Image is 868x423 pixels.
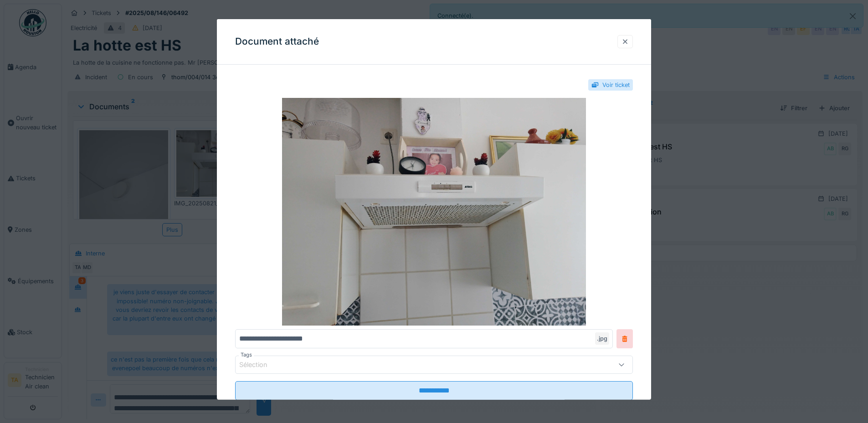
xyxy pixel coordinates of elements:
div: Voir ticket [602,81,630,89]
img: 1efbb51c-a0ca-49e6-bce3-4c602ff2c03f-IMG_20250821_114024_975.jpg [235,98,633,326]
div: .jpg [595,332,609,345]
h3: Document attaché [235,36,319,47]
label: Tags [239,351,254,359]
div: Sélection [239,360,280,370]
